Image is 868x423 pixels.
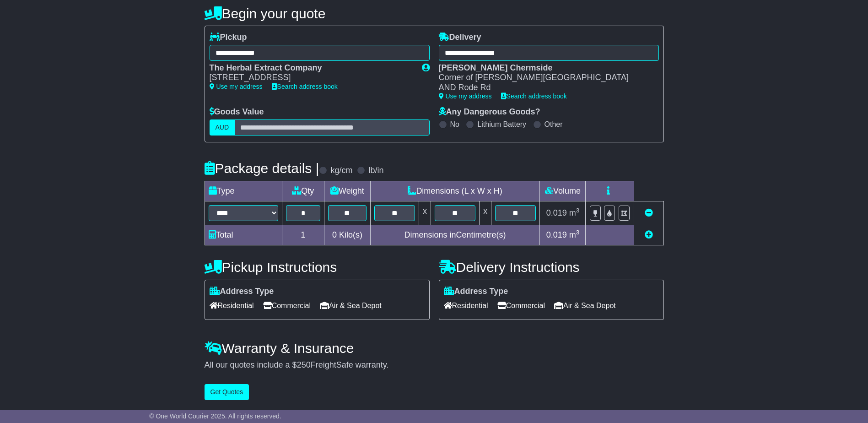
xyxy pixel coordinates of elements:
span: Commercial [497,298,545,313]
td: Qty [282,181,324,201]
label: Pickup [210,33,247,43]
td: 1 [282,225,324,245]
div: [STREET_ADDRESS] [210,73,413,83]
span: 0 [332,230,337,239]
label: Address Type [210,287,274,297]
label: Address Type [444,287,508,297]
label: No [450,120,459,129]
span: 0.019 [546,230,567,239]
h4: Delivery Instructions [439,260,664,275]
span: Residential [444,298,488,313]
label: Delivery [439,33,481,43]
sup: 3 [576,229,580,236]
a: Search address book [501,92,567,100]
span: Residential [210,298,254,313]
a: Use my address [439,92,492,100]
span: Air & Sea Depot [554,298,616,313]
span: 250 [297,360,311,369]
label: Other [545,120,563,129]
span: 0.019 [546,208,567,217]
label: Any Dangerous Goods? [439,107,540,117]
td: x [480,201,491,225]
td: Dimensions in Centimetre(s) [370,225,540,245]
h4: Begin your quote [205,6,664,21]
h4: Package details | [205,161,319,176]
span: m [569,208,580,217]
a: Add new item [645,230,653,239]
a: Remove this item [645,208,653,217]
div: Corner of [PERSON_NAME][GEOGRAPHIC_DATA] [439,73,650,83]
td: Dimensions (L x W x H) [370,181,540,201]
td: Total [205,225,282,245]
button: Get Quotes [205,384,249,400]
label: Lithium Battery [477,120,526,129]
label: AUD [210,119,235,136]
div: [PERSON_NAME] Chermside [439,63,650,73]
label: Goods Value [210,107,264,117]
div: The Herbal Extract Company [210,63,413,73]
sup: 3 [576,207,580,214]
span: Commercial [263,298,311,313]
h4: Pickup Instructions [205,260,430,275]
td: x [419,201,431,225]
td: Weight [324,181,371,201]
span: m [569,230,580,239]
span: Air & Sea Depot [320,298,382,313]
div: All our quotes include a $ FreightSafe warranty. [205,360,664,370]
td: Type [205,181,282,201]
h4: Warranty & Insurance [205,341,664,356]
div: AND Rode Rd [439,83,650,93]
label: kg/cm [330,166,352,176]
label: lb/in [368,166,383,176]
span: © One World Courier 2025. All rights reserved. [149,412,281,420]
td: Volume [540,181,586,201]
a: Use my address [210,83,263,90]
td: Kilo(s) [324,225,371,245]
a: Search address book [272,83,338,90]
